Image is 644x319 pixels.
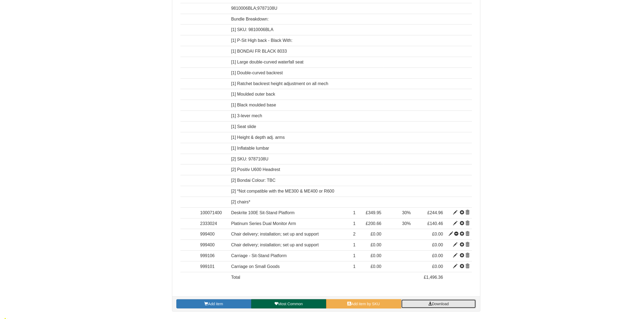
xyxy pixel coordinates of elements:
span: [2] Positiv U600 Headrest [231,167,280,172]
span: [1] Double-curved backrest [231,70,283,75]
td: 2333024 [198,218,229,229]
span: £1,496.36 [424,275,443,280]
td: 999106 [198,251,229,261]
td: 999101 [198,261,229,272]
td: Total [229,272,345,283]
span: Chair delivery; installation; set up and support [231,243,319,247]
span: Download [432,302,449,306]
span: Add item [208,302,223,306]
span: [1] Ratchet backrest height adjustment on all mech [231,81,328,86]
span: £0.00 [432,232,443,236]
span: Bundle Breakdown: [231,17,269,21]
span: [1] Large double-curved waterfall seat [231,60,303,64]
span: £0.00 [432,264,443,269]
span: Carriage - Sit-Stand Platform [231,253,286,258]
span: 1 [353,243,356,247]
span: £244.96 [427,210,443,215]
span: 1 [353,210,356,215]
td: 100071400 [198,207,229,218]
span: [1] 3-lever mech [231,113,262,118]
span: [1] SKU: 9810006BLA [231,27,273,32]
span: Deskrite 100E Sit-Stand Platform [231,210,295,215]
span: [2] *Not compatible with the ME300 & ME400 or R600 [231,189,334,193]
span: [2] chairs* [231,200,250,204]
span: [2] SKU: 9787108U [231,157,268,161]
span: [1] Inflatable lumbar [231,146,269,150]
span: [2] Bondai Colour: TBC [231,178,275,183]
span: 1 [353,221,356,226]
span: £349.95 [366,210,381,215]
span: [1] Height & depth adj. arms [231,135,285,140]
span: £0.00 [371,243,381,247]
span: Add item by SKU [351,302,380,306]
td: 999400 [198,229,229,240]
span: £0.00 [432,253,443,258]
span: £140.46 [427,221,443,226]
span: Carriage on Small Goods [231,264,280,269]
span: 2 [353,232,356,236]
span: £200.66 [366,221,381,226]
span: 30% [402,210,411,215]
span: [1] Black moulded base [231,103,276,107]
span: [1] Seat slide [231,124,256,129]
span: £0.00 [371,264,381,269]
a: Download [401,299,476,308]
span: 1 [353,253,356,258]
span: [1] P-Sit High back - Black With: [231,38,292,43]
span: Platinum Series Dual Monitor Arm [231,221,296,226]
span: Most Common [278,302,303,306]
span: £0.00 [432,243,443,247]
span: 1 [353,264,356,269]
span: [1] BONDAI FR BLACK 8033 [231,49,287,53]
span: Chair delivery; installation; set up and support [231,232,319,236]
span: £0.00 [371,253,381,258]
span: [1] Moulded outer back [231,92,275,96]
span: £0.00 [371,232,381,236]
td: 999400 [198,240,229,251]
span: 9810006BLA;9787108U [231,6,277,11]
span: 30% [402,221,411,226]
